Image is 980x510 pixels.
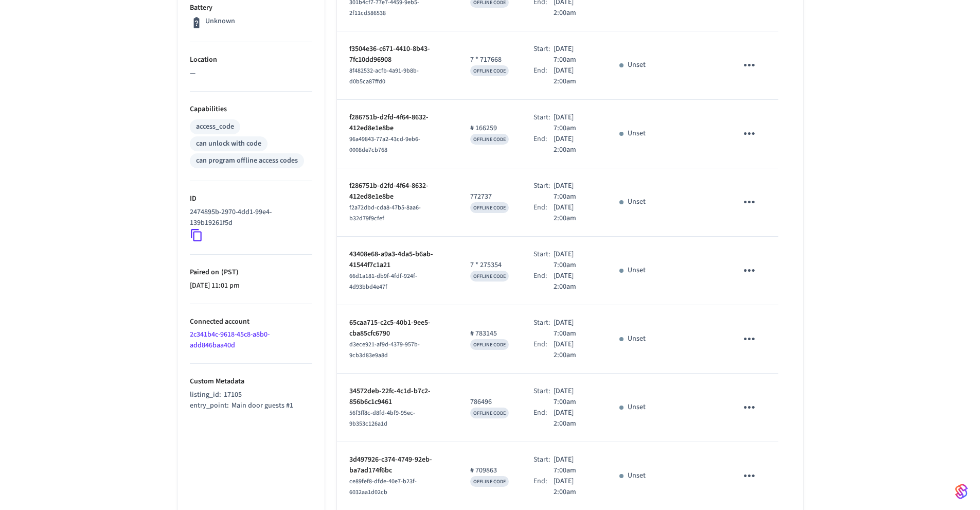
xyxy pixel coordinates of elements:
span: d3ece921-af9d-4379-957b-9cb3d83e9a8d [349,340,420,360]
span: Main door guests #1 [231,400,293,411]
span: ( PST ) [219,267,239,277]
p: f3504e36-c671-4410-8b43-7fc10dd96908 [349,44,446,65]
span: OFFLINE CODE [473,478,506,485]
p: 7 * 717668 [470,55,509,65]
p: [DATE] 7:00am [554,454,595,476]
p: [DATE] 2:00am [554,476,595,498]
span: 66d1a181-db9f-4fdf-924f-4d93bbd4e47f [349,272,417,291]
span: 17105 [224,390,242,400]
span: ce89fef8-dfde-40e7-b23f-6032aa1d02cb [349,477,417,497]
div: End: [533,271,554,292]
a: 2c341b4c-9618-45c8-a8b0-add846baa40d [190,329,270,350]
p: [DATE] 7:00am [554,318,595,339]
p: Unknown [205,16,235,27]
p: 786496 [470,397,509,408]
p: [DATE] 7:00am [554,181,595,202]
p: Paired on [190,267,312,278]
p: Unset [628,197,646,207]
div: Start: [533,249,554,271]
p: Unset [628,470,646,481]
div: can program offline access codes [196,155,298,166]
p: [DATE] 7:00am [554,112,595,134]
div: Start: [533,44,554,65]
p: Unset [628,402,646,413]
p: Connected account [190,316,312,327]
p: 34572deb-22fc-4c1d-b7c2-856b6c1c9461 [349,386,446,408]
p: [DATE] 2:00am [554,408,595,429]
p: Unset [628,60,646,71]
p: f286751b-d2fd-4f64-8632-412ed8e1e8be [349,112,446,134]
img: SeamLogoGradient.69752ec5.svg [955,483,968,500]
span: 56f3ff8c-d8fd-4bf9-95ec-9b353c126a1d [349,409,415,428]
p: 3d497926-c374-4749-92eb-ba7ad174f6bc [349,454,446,476]
p: Unset [628,265,646,276]
div: Start: [533,181,554,202]
p: Unset [628,333,646,344]
p: [DATE] 2:00am [554,271,595,292]
div: can unlock with code [196,138,261,149]
div: Start: [533,386,554,408]
div: Start: [533,454,554,476]
span: OFFLINE CODE [473,136,506,143]
p: 2474895b-2970-4dd1-99e4-139b19261f5d [190,207,308,228]
p: [DATE] 2:00am [554,65,595,87]
div: End: [533,476,554,498]
p: 772737 [470,191,509,202]
p: [DATE] 7:00am [554,386,595,408]
p: listing_id : [190,390,242,400]
span: 96a49843-77a2-43cd-9eb6-0008de7cb768 [349,135,420,154]
div: End: [533,339,554,361]
p: # 783145 [470,328,509,339]
span: OFFLINE CODE [473,410,506,417]
p: 65caa715-c2c5-40b1-9ee5-cba85cfc6790 [349,318,446,339]
p: [DATE] 11:01 pm [190,280,312,291]
p: Unset [628,128,646,139]
p: ID [190,194,312,204]
div: End: [533,408,554,429]
span: OFFLINE CODE [473,341,506,348]
p: # 166259 [470,123,509,134]
span: OFFLINE CODE [473,273,506,280]
div: Start: [533,318,554,339]
p: entry_point : [190,400,293,411]
p: Location [190,55,312,65]
p: [DATE] 2:00am [554,134,595,155]
div: End: [533,134,554,155]
div: End: [533,202,554,224]
p: Custom Metadata [190,376,312,387]
span: 8f482532-acfb-4a91-9b8b-d0b5ca87ffd0 [349,66,419,86]
p: Battery [190,3,312,13]
p: [DATE] 2:00am [554,339,595,361]
span: OFFLINE CODE [473,204,506,212]
div: Start: [533,112,554,134]
p: 7 * 275354 [470,260,509,271]
p: [DATE] 7:00am [554,44,595,65]
p: # 709863 [470,465,509,476]
p: [DATE] 7:00am [554,249,595,271]
div: End: [533,65,554,87]
span: OFFLINE CODE [473,67,506,75]
p: — [190,68,312,79]
span: f2a72dbd-cda8-47b5-8aa6-b32d79f9cfef [349,203,421,223]
div: access_code [196,121,234,132]
p: f286751b-d2fd-4f64-8632-412ed8e1e8be [349,181,446,202]
p: 43408e68-a9a3-4da5-b6ab-41544f7c1a21 [349,249,446,271]
p: [DATE] 2:00am [554,202,595,224]
p: Capabilities [190,104,312,115]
